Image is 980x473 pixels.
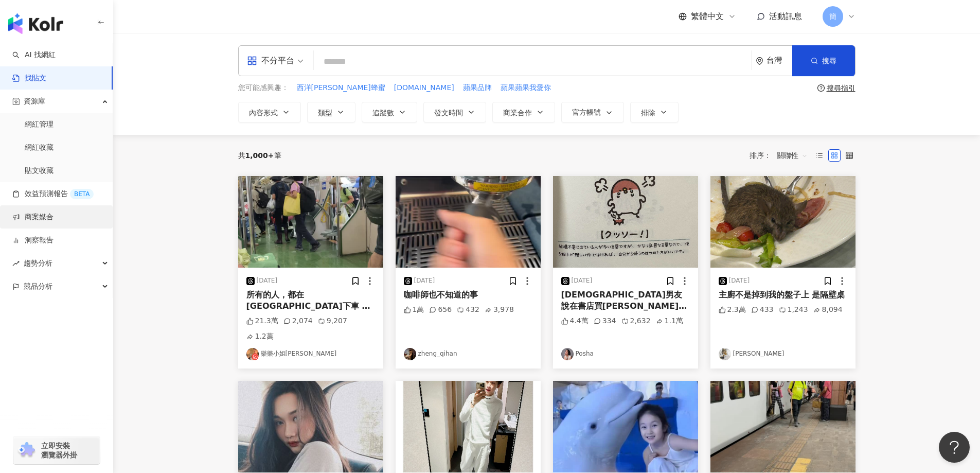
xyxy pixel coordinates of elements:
div: 所有的人，都在[GEOGRAPHIC_DATA]下車 這個畫面太感動 [246,289,375,312]
span: 趨勢分析 [24,252,52,275]
img: post-image [553,176,698,268]
button: 追蹤數 [362,102,417,122]
span: 競品分析 [24,275,52,298]
div: 不分平台 [247,52,294,69]
a: KOL AvatarPosha [561,348,690,360]
img: KOL Avatar [404,348,416,360]
div: [DATE] [572,276,593,285]
button: [DOMAIN_NAME] [394,82,455,94]
div: 4.4萬 [561,316,589,326]
img: post-image [396,176,541,268]
img: logo [8,13,63,34]
span: [DOMAIN_NAME] [394,83,454,93]
div: [DATE] [257,276,278,285]
img: post-image [710,381,856,472]
img: post-image [710,176,856,268]
div: 排序： [750,147,813,164]
img: post-image [238,381,383,472]
span: 蘋果品牌 [463,83,492,93]
button: 商業合作 [492,102,555,122]
button: 官方帳號 [561,102,624,122]
span: 追蹤數 [372,109,394,117]
a: 找貼文 [12,73,46,83]
span: 繁體中文 [691,11,724,22]
button: 發文時間 [423,102,486,122]
a: 貼文收藏 [25,166,54,176]
img: KOL Avatar [719,348,731,360]
span: 排除 [641,109,655,117]
span: 官方帳號 [572,108,601,116]
span: 1,000+ [245,151,274,160]
button: 排除 [630,102,679,122]
div: 334 [594,316,616,326]
span: 類型 [318,109,332,117]
img: KOL Avatar [561,348,574,360]
div: 3,978 [485,305,514,315]
div: 656 [429,305,452,315]
button: 西洋[PERSON_NAME]蜂蜜 [296,82,386,94]
button: 搜尋 [792,45,855,76]
span: 發文時間 [434,109,463,117]
a: 洞察報告 [12,235,54,246]
img: post-image [553,381,698,472]
div: 共 筆 [238,151,281,160]
button: 內容形式 [238,102,301,122]
span: 內容形式 [249,109,278,117]
div: 2,632 [621,316,651,326]
span: 商業合作 [503,109,532,117]
span: 活動訊息 [769,11,802,21]
div: 8,094 [813,305,843,315]
button: 蘋果品牌 [462,82,492,94]
div: 1.1萬 [656,316,683,326]
a: searchAI 找網紅 [12,50,56,60]
div: [DATE] [729,276,750,285]
div: 432 [457,305,479,315]
div: [DEMOGRAPHIC_DATA]男友說在書店買[PERSON_NAME]本很容易理解的中文書 我只能說怎麼那麼的接地氣啦🤣🤣 [561,289,690,312]
div: [DATE] [414,276,435,285]
span: 您可能感興趣： [238,83,289,93]
a: KOL Avatar[PERSON_NAME] [719,348,847,360]
div: 2,074 [283,316,313,326]
div: 1.2萬 [246,331,274,342]
span: 簡 [829,11,836,22]
span: environment [756,57,763,65]
div: 咖啡師也不知道的事 [404,289,532,301]
span: 立即安裝 瀏覽器外掛 [41,441,77,460]
span: 關聯性 [777,147,808,164]
a: 商案媒合 [12,212,54,222]
img: post-image [396,381,541,472]
div: 433 [751,305,774,315]
button: 類型 [307,102,355,122]
div: 主廚不是掉到我的盤子上 是隔壁桌 [719,289,847,301]
a: KOL Avatar樂樂小姐[PERSON_NAME] [246,348,375,360]
div: 21.3萬 [246,316,278,326]
img: post-image [238,176,383,268]
a: 網紅管理 [25,119,54,130]
span: appstore [247,56,257,66]
button: 蘋果蘋果我愛你 [500,82,551,94]
div: 搜尋指引 [827,84,856,92]
a: 網紅收藏 [25,143,54,153]
span: 搜尋 [822,57,836,65]
div: 9,207 [318,316,347,326]
img: chrome extension [16,442,37,459]
div: 1萬 [404,305,424,315]
img: KOL Avatar [246,348,259,360]
a: chrome extension立即安裝 瀏覽器外掛 [13,436,100,464]
span: 蘋果蘋果我愛你 [501,83,551,93]
a: 效益預測報告BETA [12,189,94,199]
iframe: Help Scout Beacon - Open [939,432,970,463]
div: 台灣 [767,56,792,65]
span: 資源庫 [24,90,45,113]
span: rise [12,260,20,267]
div: 1,243 [779,305,808,315]
a: KOL Avatarzheng_qihan [404,348,532,360]
div: 2.3萬 [719,305,746,315]
span: question-circle [817,84,825,92]
span: 西洋[PERSON_NAME]蜂蜜 [297,83,385,93]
